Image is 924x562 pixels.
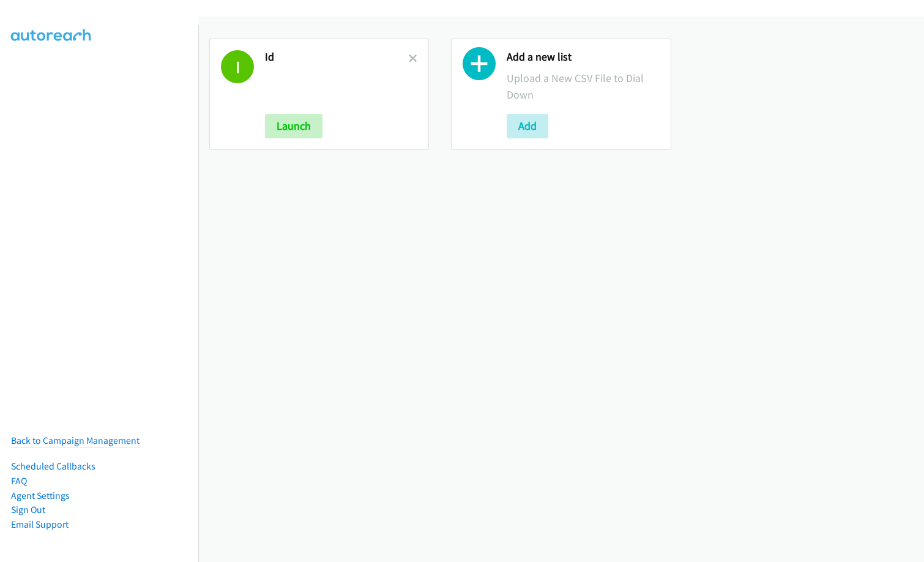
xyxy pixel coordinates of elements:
[11,475,27,487] a: FAQ
[11,519,69,530] a: Email Support
[11,460,95,472] a: Scheduled Callbacks
[507,70,659,103] p: Upload a New CSV File to Dial Down
[265,114,322,138] button: Launch
[11,490,70,501] a: Agent Settings
[507,50,659,64] h2: Add a new list
[221,50,254,83] h1: I
[265,50,409,64] h2: Id
[11,504,45,515] a: Sign Out
[11,435,140,446] a: Back to Campaign Management
[507,114,548,138] button: Add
